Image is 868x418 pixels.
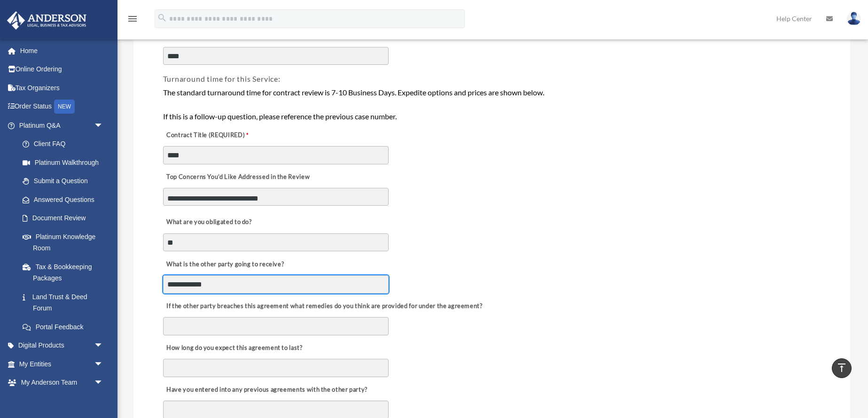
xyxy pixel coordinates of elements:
a: Portal Feedback [13,317,117,336]
a: vertical_align_top [832,358,852,378]
a: Tax & Bookkeeping Packages [13,257,117,287]
i: vertical_align_top [836,362,847,373]
div: NEW [54,100,75,114]
a: Platinum Q&Aarrow_drop_down [7,116,117,135]
label: Top Concerns You’d Like Addressed in the Review [163,170,313,184]
span: arrow_drop_down [94,355,113,374]
a: My Anderson Teamarrow_drop_down [7,373,117,392]
span: Turnaround time for this Service: [163,74,281,83]
div: The standard turnaround time for contract review is 7-10 Business Days. Expedite options and pric... [163,86,821,123]
label: What is the other party going to receive? [163,258,287,271]
a: Home [7,41,117,60]
a: Platinum Walkthrough [13,153,117,172]
a: Digital Productsarrow_drop_down [7,336,117,355]
a: Land Trust & Deed Forum [13,287,117,317]
label: What are you obligated to do? [163,216,257,229]
i: search [157,13,167,23]
label: Have you entered into any previous agreements with the other party? [163,383,370,396]
a: menu [127,16,138,24]
a: My Entitiesarrow_drop_down [7,355,117,373]
a: Tax Organizers [7,78,117,97]
a: Client FAQ [13,135,117,154]
span: arrow_drop_down [94,336,113,356]
span: arrow_drop_down [94,373,113,393]
label: If the other party breaches this agreement what remedies do you think are provided for under the ... [163,300,485,313]
img: Anderson Advisors Platinum Portal [4,11,89,30]
span: arrow_drop_down [94,116,113,135]
a: Platinum Knowledge Room [13,227,117,257]
img: User Pic [847,12,861,25]
a: Document Review [13,209,113,228]
label: Contract Title (REQUIRED) [163,129,257,142]
i: menu [127,13,138,24]
a: Submit a Question [13,172,117,191]
a: Answered Questions [13,190,117,209]
a: Order StatusNEW [7,97,117,116]
label: How long do you expect this agreement to last? [163,341,305,355]
a: Online Ordering [7,60,117,79]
